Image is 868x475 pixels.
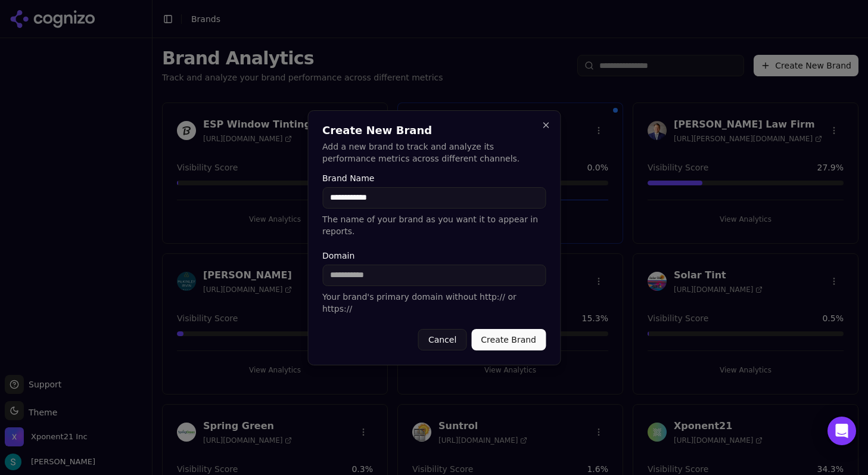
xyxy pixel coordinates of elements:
[322,125,546,136] h2: Create New Brand
[322,291,546,315] p: Your brand's primary domain without http:// or https://
[322,252,546,260] label: Domain
[471,329,546,350] button: Create Brand
[322,174,546,182] label: Brand Name
[418,329,466,350] button: Cancel
[322,141,546,164] p: Add a new brand to track and analyze its performance metrics across different channels.
[322,213,546,237] p: The name of your brand as you want it to appear in reports.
